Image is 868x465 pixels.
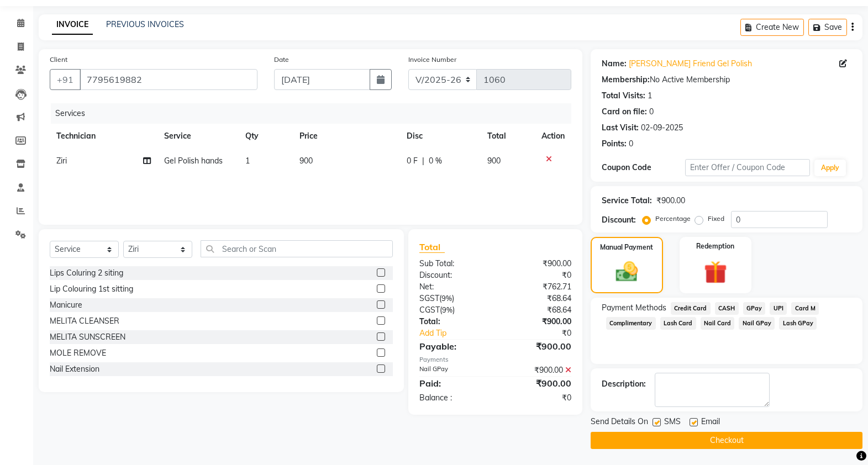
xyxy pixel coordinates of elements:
span: Nail GPay [739,317,775,330]
th: Action [535,124,571,149]
div: Discount: [411,270,496,281]
label: Redemption [696,241,734,251]
label: Invoice Number [408,55,456,65]
label: Client [50,55,67,65]
div: Last Visit: [602,122,639,134]
span: 9% [442,305,453,314]
div: 02-09-2025 [641,122,683,134]
span: Ziri [56,156,67,166]
div: Paid: [411,377,496,390]
div: ₹900.00 [496,364,580,376]
div: Coupon Code [602,162,685,173]
button: Apply [814,160,846,176]
label: Percentage [655,214,691,224]
div: No Active Membership [602,74,851,86]
span: Credit Card [671,302,711,315]
button: Save [808,19,847,36]
span: UPI [770,302,787,315]
div: ₹900.00 [496,340,580,353]
div: Balance : [411,392,496,404]
div: ₹0 [496,270,580,281]
div: Lips Coluring 2 siting [50,267,123,279]
div: MOLE REMOVE [50,347,106,359]
div: 0 [629,138,633,150]
div: Description: [602,378,646,390]
div: Total Visits: [602,90,645,102]
div: Name: [602,58,627,70]
th: Total [481,124,535,149]
div: Discount: [602,214,636,226]
th: Disc [400,124,481,149]
div: ( ) [411,293,496,304]
div: Payable: [411,340,496,353]
div: Nail Extension [50,363,99,375]
a: Add Tip [411,327,509,339]
span: CASH [715,302,739,315]
span: Payment Methods [602,302,666,314]
div: Services [51,103,580,124]
div: Nail GPay [411,364,496,376]
div: Card on file: [602,106,647,118]
span: Lash GPay [779,317,817,330]
a: PREVIOUS INVOICES [106,19,184,29]
input: Enter Offer / Coupon Code [685,159,810,176]
div: MELITA SUNSCREEN [50,331,125,343]
div: 0 [649,106,654,118]
span: Complimentary [606,317,656,330]
div: ₹900.00 [496,377,580,390]
span: 900 [299,156,313,166]
span: SMS [664,416,681,430]
a: [PERSON_NAME] Friend Gel Polish [629,58,752,70]
div: Payments [419,355,571,364]
th: Technician [50,124,157,149]
div: Net: [411,281,496,293]
span: 9% [441,294,452,303]
div: ₹900.00 [656,195,685,207]
label: Date [274,55,289,65]
div: ₹68.64 [496,293,580,304]
span: Nail Card [701,317,735,330]
div: ₹762.71 [496,281,580,293]
span: 0 F [407,155,418,167]
span: Lash Card [660,317,696,330]
button: Create New [740,19,804,36]
label: Fixed [708,214,724,224]
div: ₹68.64 [496,304,580,316]
span: 900 [487,156,501,166]
span: CGST [419,305,440,315]
label: Manual Payment [600,242,653,252]
div: ₹900.00 [496,258,580,270]
button: +91 [50,69,81,90]
div: ( ) [411,304,496,316]
span: | [422,155,424,167]
div: ₹900.00 [496,316,580,327]
div: ₹0 [496,392,580,404]
a: INVOICE [52,15,93,35]
div: Points: [602,138,627,150]
div: ₹0 [509,327,580,339]
span: Email [701,416,720,430]
input: Search or Scan [201,240,393,257]
th: Service [157,124,239,149]
div: Manicure [50,299,82,311]
div: Total: [411,316,496,327]
span: Total [419,241,445,253]
span: 0 % [429,155,442,167]
th: Price [293,124,400,149]
span: SGST [419,293,439,303]
div: Membership: [602,74,650,86]
div: Service Total: [602,195,652,207]
div: Sub Total: [411,258,496,270]
div: Lip Colouring 1st sitting [50,283,133,295]
div: 1 [648,90,652,102]
span: Card M [791,302,819,315]
button: Checkout [591,432,862,449]
th: Qty [239,124,293,149]
input: Search by Name/Mobile/Email/Code [80,69,257,90]
span: Send Details On [591,416,648,430]
div: MELITA CLEANSER [50,315,119,327]
img: _gift.svg [697,258,734,287]
span: Gel Polish hands [164,156,223,166]
img: _cash.svg [609,259,645,284]
span: GPay [743,302,766,315]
